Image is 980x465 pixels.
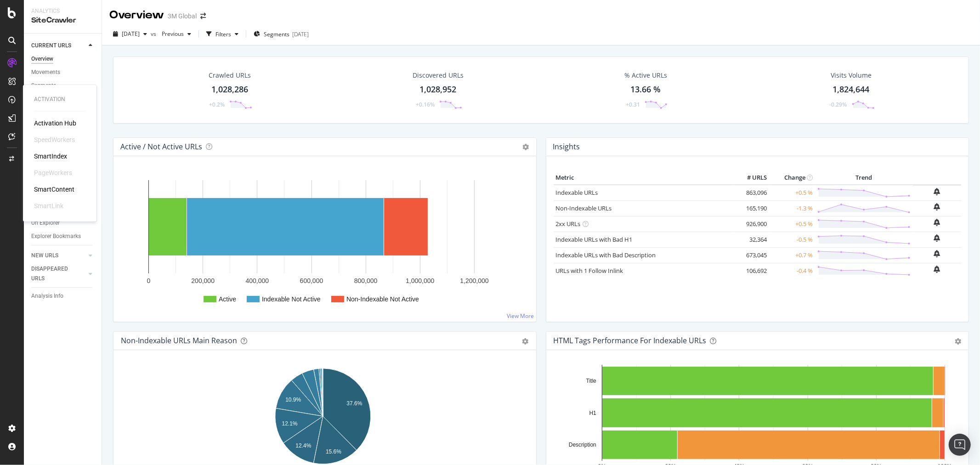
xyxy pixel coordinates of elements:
[326,448,341,455] text: 15.6%
[250,27,312,41] button: Segments[DATE]
[556,235,633,244] a: Indexable URLs with Bad H1
[191,277,215,284] text: 200,000
[586,378,596,384] text: Title
[556,267,623,275] a: URLs with 1 Follow Inlink
[34,152,67,161] a: SmartIndex
[31,54,95,64] a: Overview
[203,27,242,41] button: Filters
[556,220,581,228] a: 2xx URLs
[295,442,311,449] text: 12.4%
[31,68,60,77] div: Movements
[420,84,457,96] div: 1,028,952
[815,171,913,185] th: Trend
[769,185,815,201] td: +0.5 %
[31,218,95,228] a: Url Explorer
[34,136,75,145] div: SpeedWorkers
[246,277,269,284] text: 400,000
[264,30,289,38] span: Segments
[122,30,140,38] span: 2025 Aug. 24th
[769,216,815,232] td: +0.5 %
[934,188,940,195] div: bell-plus
[830,101,847,108] div: -0.29%
[31,291,63,301] div: Analysis Info
[507,312,534,320] a: View More
[31,7,94,15] div: Analytics
[292,30,309,38] div: [DATE]
[209,71,251,80] div: Crawled URLs
[630,84,661,96] div: 13.66 %
[219,295,236,303] text: Active
[200,13,206,19] div: arrow-right-arrow-left
[147,277,151,284] text: 0
[934,250,940,257] div: bell-plus
[31,264,86,284] a: DISAPPEARED URLS
[31,251,86,261] a: NEW URLS
[934,203,940,210] div: bell-plus
[732,171,769,185] th: # URLS
[215,30,231,38] div: Filters
[732,247,769,263] td: 673,045
[282,420,298,427] text: 12.1%
[31,232,81,241] div: Explorer Bookmarks
[34,202,63,211] div: SmartLink
[285,397,301,403] text: 10.9%
[732,216,769,232] td: 926,900
[833,84,870,96] div: 1,824,644
[34,96,85,103] div: Activation
[168,11,197,21] div: 3M Global
[556,188,598,197] a: Indexable URLs
[121,171,528,314] svg: A chart.
[460,277,488,284] text: 1,200,000
[158,27,195,41] button: Previous
[955,338,961,345] div: gear
[31,81,56,91] div: Segments
[34,119,76,128] a: Activation Hub
[416,101,435,108] div: +0.16%
[158,30,184,38] span: Previous
[31,41,71,51] div: CURRENT URLS
[151,30,158,38] span: vs
[589,410,596,416] text: H1
[554,336,707,345] div: HTML Tags Performance for Indexable URLs
[109,7,164,23] div: Overview
[934,266,940,273] div: bell-plus
[31,54,53,64] div: Overview
[732,232,769,247] td: 32,364
[120,141,202,153] h4: Active / Not Active URLs
[34,169,72,178] div: PageWorkers
[31,264,78,284] div: DISAPPEARED URLS
[109,27,151,41] button: [DATE]
[556,251,656,259] a: Indexable URLs with Bad Description
[934,234,940,242] div: bell-plus
[31,68,95,77] a: Movements
[732,200,769,216] td: 165,190
[346,400,362,407] text: 37.6%
[211,84,248,96] div: 1,028,286
[553,141,580,153] h4: Insights
[406,277,434,284] text: 1,000,000
[300,277,323,284] text: 600,000
[34,185,74,194] a: SmartContent
[121,336,237,345] div: Non-Indexable URLs Main Reason
[31,81,95,91] a: Segments
[732,185,769,201] td: 863,096
[934,219,940,226] div: bell-plus
[31,15,94,26] div: SiteCrawler
[769,247,815,263] td: +0.7 %
[949,434,971,456] div: Open Intercom Messenger
[31,41,86,51] a: CURRENT URLS
[413,71,464,80] div: Discovered URLs
[522,338,529,345] div: gear
[31,291,95,301] a: Analysis Info
[554,171,733,185] th: Metric
[354,277,378,284] text: 800,000
[262,295,321,303] text: Indexable Not Active
[556,204,612,212] a: Non-Indexable URLs
[769,200,815,216] td: -1.3 %
[209,101,225,108] div: +0.2%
